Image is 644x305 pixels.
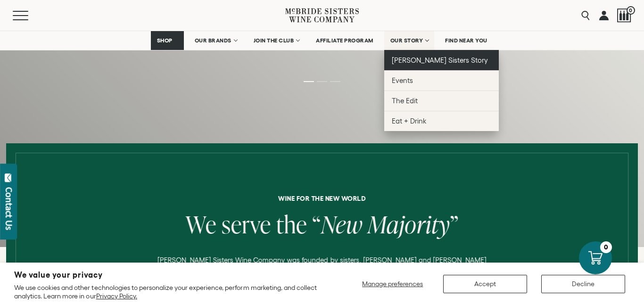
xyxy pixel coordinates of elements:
li: Page dot 3 [330,81,340,82]
button: Manage preferences [356,275,429,293]
a: JOIN THE CLUB [248,31,305,50]
a: Events [384,70,499,91]
button: Decline [541,275,625,293]
span: [PERSON_NAME] Sisters Story [392,56,488,64]
span: Events [392,76,413,84]
li: Page dot 2 [317,81,327,82]
div: Contact Us [4,187,14,230]
span: serve [222,208,271,240]
span: Majority [368,208,450,240]
span: OUR BRANDS [195,37,231,44]
span: the [276,208,307,240]
p: We use cookies and other technologies to personalize your experience, perform marketing, and coll... [14,283,326,300]
span: The Edit [392,97,418,105]
li: Page dot 1 [304,81,314,82]
span: Eat + Drink [392,117,427,125]
a: Privacy Policy. [96,292,137,300]
span: JOIN THE CLUB [254,37,294,44]
a: Eat + Drink [384,111,499,131]
span: SHOP [157,37,173,44]
div: 0 [600,241,612,253]
span: OUR STORY [390,37,423,44]
span: New [321,208,363,240]
h2: We value your privacy [14,271,326,279]
a: The Edit [384,91,499,111]
span: “ [312,208,321,240]
a: [PERSON_NAME] Sisters Story [384,50,499,70]
h6: Wine for the new world [13,195,631,202]
a: OUR STORY [384,31,435,50]
a: FIND NEAR YOU [439,31,494,50]
a: AFFILIATE PROGRAM [310,31,380,50]
button: Accept [443,275,527,293]
p: [PERSON_NAME] Sisters Wine Company was founded by sisters, [PERSON_NAME] and [PERSON_NAME] [PERSO... [148,254,495,303]
span: ” [450,208,459,240]
span: 0 [627,6,635,15]
button: Mobile Menu Trigger [13,11,47,20]
span: Manage preferences [362,280,423,288]
span: We [185,208,216,240]
span: FIND NEAR YOU [445,37,487,44]
a: SHOP [151,31,184,50]
span: AFFILIATE PROGRAM [316,37,373,44]
a: OUR BRANDS [189,31,243,50]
